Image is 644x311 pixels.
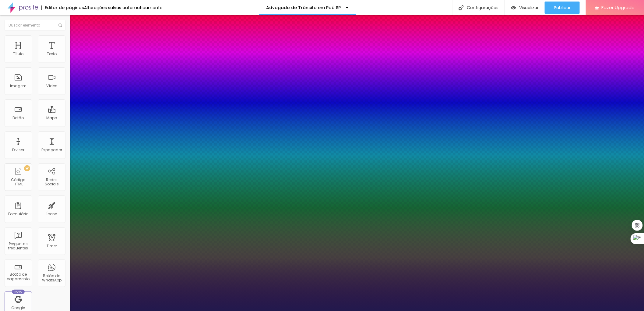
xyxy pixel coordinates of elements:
[554,5,571,10] span: Publicar
[84,5,163,10] div: Alterações salvas automaticamente
[12,290,25,294] div: Novo
[6,272,30,281] div: Botão de pagamento
[511,5,516,10] img: view-1.svg
[47,52,57,56] div: Texto
[266,5,341,10] p: Advogado de Trânsito em Poá SP
[40,178,64,187] div: Redes Sociais
[6,242,30,251] div: Perguntas frequentes
[13,116,24,120] div: Botão
[5,20,65,31] input: Buscar elemento
[40,274,64,283] div: Botão do WhatsApp
[10,84,26,88] div: Imagem
[519,5,539,10] span: Visualizar
[58,23,62,27] img: Icone
[602,5,635,10] span: Fazer Upgrade
[12,148,24,152] div: Divisor
[505,2,545,14] button: Visualizar
[459,5,464,10] img: Icone
[46,84,57,88] div: Vídeo
[6,178,30,187] div: Código HTML
[47,212,57,216] div: Ícone
[13,52,23,56] div: Título
[41,148,62,152] div: Espaçador
[8,212,28,216] div: Formulário
[46,116,57,120] div: Mapa
[545,2,580,14] button: Publicar
[41,5,84,10] div: Editor de páginas
[47,244,57,248] div: Timer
